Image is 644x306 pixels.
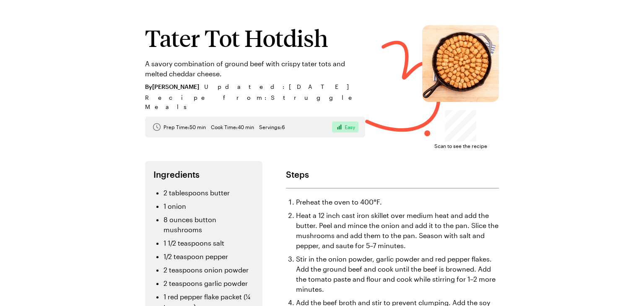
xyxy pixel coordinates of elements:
li: 1 onion [164,201,254,211]
span: By [PERSON_NAME] [145,82,199,91]
li: 2 teaspoons garlic powder [164,278,254,288]
li: Heat a 12 inch cast iron skillet over medium heat and add the butter. Peel and mince the onion an... [296,210,499,251]
li: Stir in the onion powder, garlic powder and red pepper flakes. Add the ground beef and cook until... [296,254,499,294]
span: Updated : [DATE] [204,82,357,91]
li: 2 tablespoons butter [164,188,254,198]
li: 2 teaspoons onion powder [164,265,254,275]
img: Tater Tot Hotdish [422,25,499,102]
p: A savory combination of ground beef with crispy tater tots and melted cheddar cheese. [145,59,365,79]
span: Scan to see the recipe [434,142,487,150]
h1: Tater Tot Hotdish [145,25,365,50]
li: 1 1/2 teaspoons salt [164,238,254,248]
span: Cook Time: 40 min [211,124,254,130]
h2: Steps [286,169,499,179]
h2: Ingredients [153,169,254,179]
span: Servings: 6 [259,124,285,130]
li: 8 ounces button mushrooms [164,215,254,235]
span: Prep Time: 50 min [164,124,206,130]
span: Easy [345,124,355,130]
li: 1/2 teaspoon pepper [164,252,254,262]
span: Recipe from: Struggle Meals [145,93,365,112]
li: Preheat the oven to 400°F. [296,197,499,207]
